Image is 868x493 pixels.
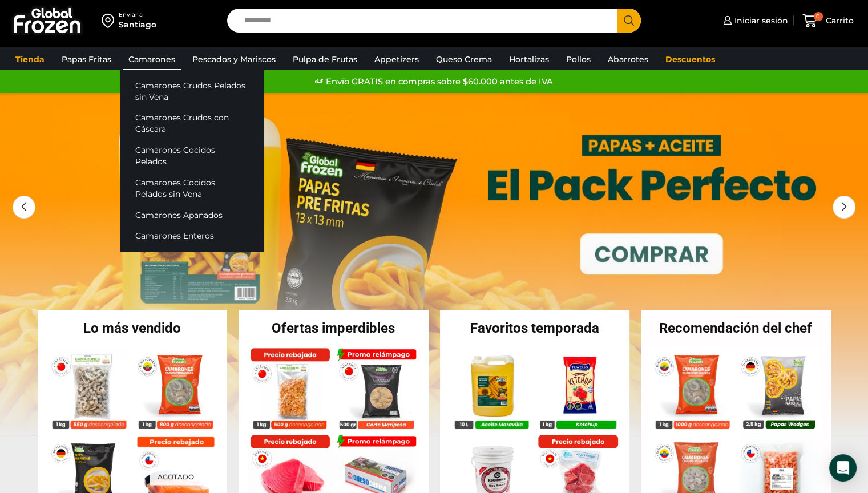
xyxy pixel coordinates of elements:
[829,454,857,482] div: Open Intercom Messenger
[119,19,156,30] div: Santiago
[120,107,264,140] a: Camarones Crudos con Cáscara
[187,49,281,70] a: Pescados y Mariscos
[120,225,264,246] a: Camarones Enteros
[149,468,201,486] p: Agotado
[120,140,264,172] a: Camarones Cocidos Pelados
[602,49,654,70] a: Abarrotes
[287,49,363,70] a: Pulpa de Frutas
[641,321,831,335] h2: Recomendación del chef
[732,15,788,26] span: Iniciar sesión
[13,196,35,219] div: Previous slide
[120,172,264,205] a: Camarones Cocidos Pelados sin Vena
[239,321,429,335] h2: Ofertas imperdibles
[720,9,788,32] a: Iniciar sesión
[560,49,596,70] a: Pollos
[369,49,425,70] a: Appetizers
[833,196,855,219] div: Next slide
[430,49,498,70] a: Queso Crema
[120,204,264,225] a: Camarones Apanados
[503,49,555,70] a: Hortalizas
[38,321,228,335] h2: Lo más vendido
[120,75,264,107] a: Camarones Crudos Pelados sin Vena
[800,7,857,34] a: 0 Carrito
[814,12,823,21] span: 0
[102,11,119,30] img: address-field-icon.svg
[119,11,156,19] div: Enviar a
[10,49,50,70] a: Tienda
[123,49,181,70] a: Camarones
[56,49,117,70] a: Papas Fritas
[823,15,854,26] span: Carrito
[440,321,630,335] h2: Favoritos temporada
[617,9,641,33] button: Search button
[660,49,721,70] a: Descuentos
